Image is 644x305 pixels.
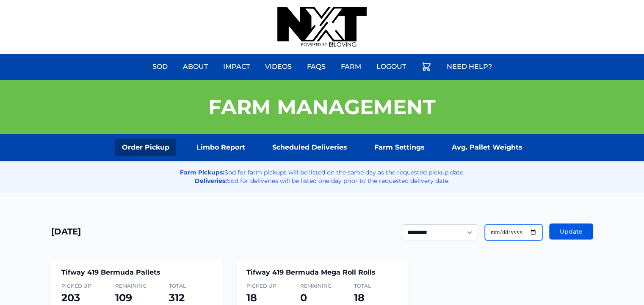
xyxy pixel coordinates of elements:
[208,97,436,117] h1: Farm Management
[302,57,331,77] a: FAQs
[300,283,344,289] span: Remaining
[246,267,398,278] h4: Tifway 419 Bermuda Mega Roll Rolls
[300,291,307,304] span: 0
[115,291,132,304] span: 109
[265,139,354,156] a: Scheduled Deliveries
[61,283,105,289] span: Picked Up
[549,223,593,240] button: Update
[147,57,173,77] a: Sod
[442,57,497,77] a: Need Help?
[61,267,213,278] h4: Tifway 419 Bermuda Pallets
[368,139,431,156] a: Farm Settings
[260,57,297,77] a: Videos
[61,291,80,304] span: 203
[51,226,81,237] h1: [DATE]
[246,291,257,304] span: 18
[277,7,366,47] img: nextdaysod.com Logo
[195,177,227,185] strong: Deliveries:
[354,291,365,304] span: 18
[218,57,255,77] a: Impact
[336,57,366,77] a: Farm
[115,139,176,156] a: Order Pickup
[371,57,411,77] a: Logout
[169,283,213,289] span: Total
[190,139,252,156] a: Limbo Report
[445,139,529,156] a: Avg. Pallet Weights
[180,169,224,176] strong: Farm Pickups:
[115,283,159,289] span: Remaining
[178,57,213,77] a: About
[246,283,290,289] span: Picked Up
[560,227,583,236] span: Update
[354,283,398,289] span: Total
[169,291,185,304] span: 312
